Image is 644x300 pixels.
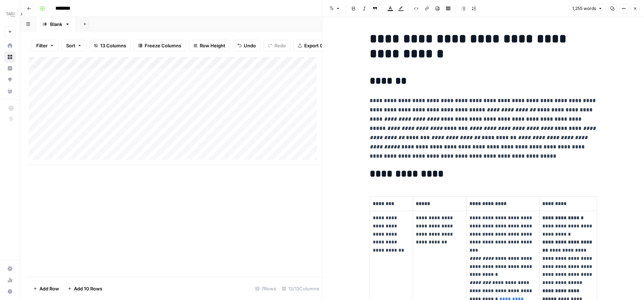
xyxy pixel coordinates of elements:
div: 7 Rows [252,283,279,294]
span: Add 10 Rows [74,285,102,292]
img: Dash Logo [4,8,17,21]
span: Filter [36,42,48,49]
button: Filter [32,40,59,51]
button: Undo [233,40,261,51]
span: Sort [66,42,75,49]
span: Undo [244,42,256,49]
button: Sort [61,40,86,51]
span: Add Row [39,285,59,292]
button: Export CSV [293,40,334,51]
button: Freeze Columns [134,40,186,51]
a: Insights [4,63,16,74]
button: 13 Columns [89,40,131,51]
div: Blank [50,21,62,28]
button: Redo [263,40,290,51]
span: Redo [274,42,286,49]
a: Blank [36,17,76,31]
a: Home [4,40,16,51]
span: 13 Columns [100,42,126,49]
a: Settings [4,263,16,274]
button: Help + Support [4,286,16,297]
span: Freeze Columns [145,42,181,49]
span: Row Height [200,42,225,49]
a: Opportunities [4,74,16,85]
a: Usage [4,274,16,286]
span: 1,255 words [572,5,596,12]
button: 1,255 words [569,4,606,13]
a: Browse [4,51,16,63]
button: Add 10 Rows [63,283,107,294]
a: Your Data [4,85,16,97]
span: Export CSV [304,42,329,49]
button: Add Row [29,283,63,294]
div: 13/13 Columns [279,283,322,294]
button: Row Height [189,40,230,51]
button: Workspace: Dash [4,6,16,23]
